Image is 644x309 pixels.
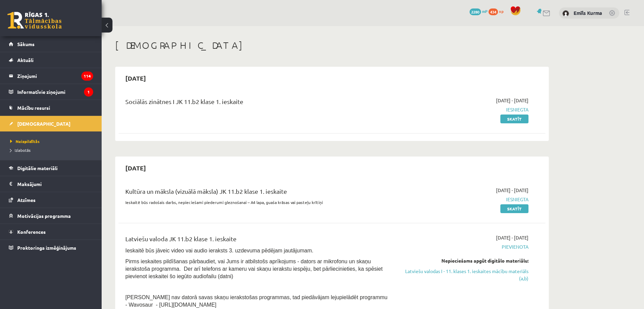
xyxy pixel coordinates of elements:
a: Maksājumi [9,176,93,192]
a: Mācību resursi [9,100,93,116]
a: Emīls Kurma [574,9,602,16]
a: Skatīt [500,115,528,123]
div: Sociālās zinātnes I JK 11.b2 klase 1. ieskaite [125,97,391,109]
i: 114 [81,71,93,81]
a: Sākums [9,36,93,52]
a: Latviešu valodas I - 11. klases 1. ieskaites mācību materiāls (a,b) [401,268,528,282]
a: Ziņojumi114 [9,68,93,84]
a: 434 xp [489,8,507,14]
span: Pievienota [401,243,528,250]
span: [PERSON_NAME] nav datorā savas skaņu ierakstošas programmas, tad piedāvājam lejupielādēt programm... [125,294,388,308]
div: Latviešu valoda JK 11.b2 klase 1. ieskaite [125,234,391,247]
h2: [DATE] [119,70,153,86]
span: xp [499,8,503,14]
a: [DEMOGRAPHIC_DATA] [9,116,93,131]
span: [DATE] - [DATE] [496,234,528,241]
span: Iesniegta [401,196,528,203]
span: Proktoringa izmēģinājums [17,245,76,251]
span: Motivācijas programma [17,213,71,219]
legend: Ziņojumi [17,68,93,84]
span: Neizpildītās [10,139,40,144]
a: Digitālie materiāli [9,160,93,176]
a: 2280 mP [470,8,487,14]
p: Ieskaitē būs radošais darbs, nepieciešami piederumi gleznošanai – A4 lapa, guaša krāsas vai paste... [125,199,391,205]
span: Sākums [17,41,35,47]
h1: [DEMOGRAPHIC_DATA] [115,40,549,51]
a: Motivācijas programma [9,208,93,224]
span: 434 [489,8,498,15]
span: Aktuāli [17,57,34,63]
div: Nepieciešams apgūt digitālo materiālu: [401,257,528,264]
a: Aktuāli [9,52,93,68]
span: Pirms ieskaites pildīšanas pārbaudiet, vai Jums ir atbilstošs aprīkojums - dators ar mikrofonu un... [125,259,382,279]
span: [DATE] - [DATE] [496,187,528,194]
span: Iesniegta [401,106,528,113]
img: Emīls Kurma [562,10,569,17]
span: Digitālie materiāli [17,165,58,171]
a: Neizpildītās [10,138,95,144]
span: Izlabotās [10,147,30,153]
a: Informatīvie ziņojumi1 [9,84,93,100]
i: 1 [84,87,93,97]
div: Kultūra un māksla (vizuālā māksla) JK 11.b2 klase 1. ieskaite [125,187,391,199]
span: Ieskaitē būs jāveic video vai audio ieraksts 3. uzdevuma pēdējam jautājumam. [125,248,313,253]
span: mP [482,8,487,14]
span: [DATE] - [DATE] [496,97,528,104]
legend: Maksājumi [17,176,93,192]
a: Atzīmes [9,192,93,208]
span: Konferences [17,229,46,235]
span: 2280 [470,8,481,15]
legend: Informatīvie ziņojumi [17,84,93,100]
span: Mācību resursi [17,105,50,111]
a: Rīgas 1. Tālmācības vidusskola [7,12,62,29]
span: Atzīmes [17,197,36,203]
a: Konferences [9,224,93,240]
a: Izlabotās [10,147,95,153]
a: Skatīt [500,204,528,213]
a: Proktoringa izmēģinājums [9,240,93,255]
span: [DEMOGRAPHIC_DATA] [17,121,70,127]
h2: [DATE] [119,160,153,176]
